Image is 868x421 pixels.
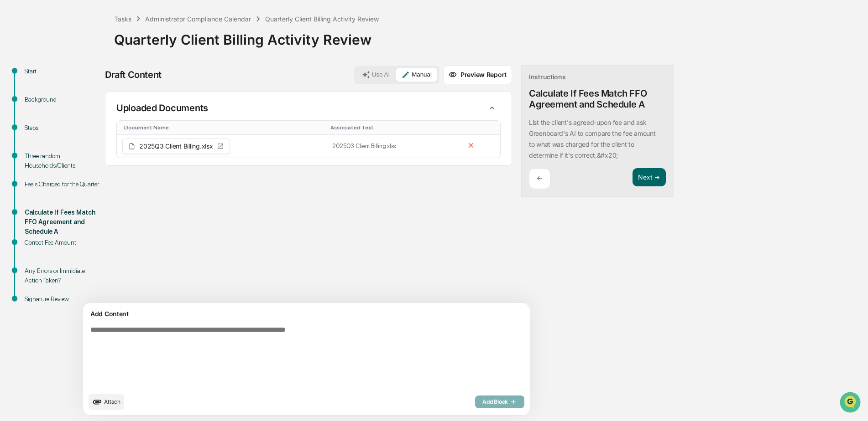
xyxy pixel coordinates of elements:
a: 🖐️Preclearance [5,111,63,128]
img: 1746055101610-c473b297-6a78-478c-a979-82029cc54cd1 [9,70,26,86]
div: Fee's Charged for the Quarter [25,180,99,189]
button: Next ➔ [633,168,666,187]
div: Steps [25,123,99,133]
button: Use AI [356,68,395,82]
div: Draft Content [105,69,162,80]
span: Preclearance [18,115,59,124]
div: 🗄️ [66,116,73,123]
div: Tasks [114,15,131,23]
div: Add Content [89,308,524,319]
div: Calculate If Fees Match FFO Agreement and Schedule A [529,88,666,110]
span: Attach [104,398,120,405]
span: Data Lookup [18,132,58,141]
p: List the client's agreed-upon fee and ask Greenboard's AI to compare the fee amount to what was c... [529,118,656,159]
div: Start [25,67,99,76]
span: Attestations [75,115,113,124]
button: Manual [396,68,437,82]
p: Uploaded Documents [116,103,208,113]
div: We're available if you need us! [31,79,115,86]
div: Three random Households/Clients [25,151,99,170]
div: Any Errors or Immidiate Action Taken? [25,266,99,285]
button: Preview Report [443,65,512,84]
div: Background [25,95,99,104]
div: Administrator Compliance Calendar [145,15,251,23]
button: upload document [89,394,124,410]
p: How can we help? [9,19,166,34]
div: Toggle SortBy [124,124,323,131]
div: Quarterly Client Billing Activity Review [114,24,863,48]
div: Start new chat [31,70,150,79]
div: 🖐️ [9,116,16,123]
p: ← [537,174,543,183]
span: Pylon [91,154,110,161]
div: Instructions [529,73,566,81]
div: 🔎 [9,133,16,140]
iframe: Open customer support [839,391,863,416]
div: Toggle SortBy [330,124,456,131]
div: Signature Review [25,294,99,304]
div: Correct Fee Amount [25,238,99,247]
a: 🔎Data Lookup [5,128,61,145]
a: 🗄️Attestations [63,111,117,128]
td: 2025Q3 Client Billing.xlsx [327,135,460,158]
span: 2025Q3 Client Billing.xlsx [139,143,213,149]
div: Calculate If Fees Match FFO Agreement and Schedule A [25,208,99,236]
a: Powered byPylon [64,154,110,161]
button: Remove file [465,139,477,153]
input: Clear [24,41,151,51]
div: Quarterly Client Billing Activity Review [265,15,379,23]
button: Start new chat [155,72,166,83]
